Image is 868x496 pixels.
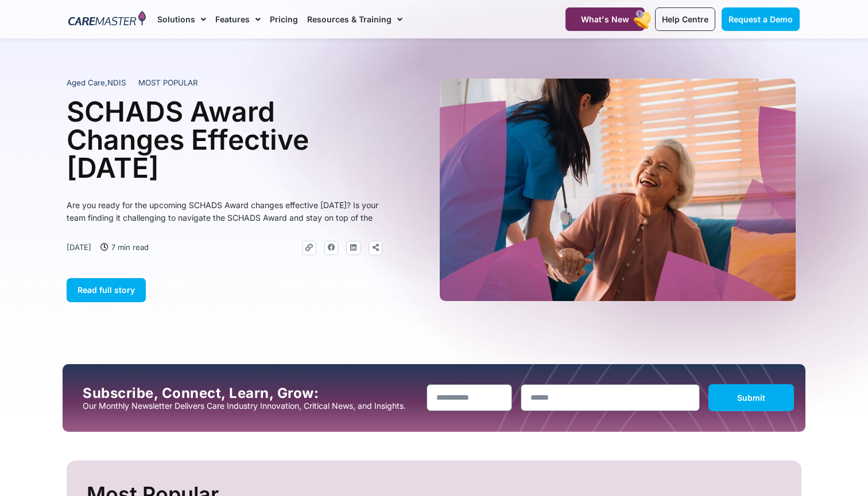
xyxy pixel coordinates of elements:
[662,14,708,24] span: Help Centre
[565,7,645,31] a: What's New
[108,241,149,253] span: 7 min read
[77,285,135,295] span: Read full story
[440,79,796,301] img: A heartwarming moment where a support worker in a blue uniform, with a stethoscope draped over he...
[67,199,382,224] p: Are you ready for the upcoming SCHADS Award changes effective [DATE]? Is your team finding it cha...
[67,78,126,87] span: ,
[67,97,382,182] h1: SCHADS Award Changes Effective [DATE]
[737,393,765,403] span: Submit
[138,77,198,89] span: MOST POPULAR
[581,14,629,24] span: What's New
[67,278,146,302] a: Read full story
[728,14,793,24] span: Request a Demo
[67,78,105,87] span: Aged Care
[107,78,126,87] span: NDIS
[655,7,715,31] a: Help Centre
[708,384,794,411] button: Submit
[67,243,91,252] time: [DATE]
[83,385,418,401] h2: Subscribe, Connect, Learn, Grow:
[68,11,146,28] img: CareMaster Logo
[83,401,418,411] p: Our Monthly Newsletter Delivers Care Industry Innovation, Critical News, and Insights.
[722,7,800,31] a: Request a Demo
